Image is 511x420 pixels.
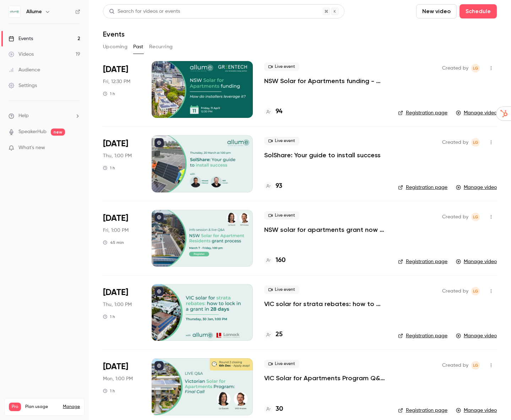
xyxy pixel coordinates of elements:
span: Mon, 1:00 PM [103,375,133,382]
button: New video [416,4,457,18]
button: Upcoming [103,41,127,53]
span: Fri, 12:30 PM [103,78,130,85]
a: VIC solar for strata rebates: how to lock in a grant [DATE] [264,300,387,308]
span: LG [473,138,478,147]
button: Schedule [460,4,497,18]
div: 1 h [103,165,115,171]
a: 30 [264,404,283,414]
span: Lindsey Guest [471,138,480,147]
h1: Events [103,30,125,38]
li: help-dropdown-opener [9,112,80,120]
a: Registration page [398,332,447,339]
a: Manage video [456,407,497,414]
span: Created by [442,361,468,370]
a: Registration page [398,258,447,265]
div: Apr 11 Fri, 12:30 PM (Australia/Melbourne) [103,61,140,118]
span: Live event [264,211,299,220]
h4: 25 [276,330,283,339]
span: Live event [264,62,299,71]
a: SpeakerHub [18,128,47,136]
span: Created by [442,64,468,72]
span: Lindsey Guest [471,213,480,221]
span: Created by [442,138,468,147]
span: Live event [264,137,299,145]
a: Manage video [456,258,497,265]
div: Jan 30 Thu, 1:00 PM (Australia/Melbourne) [103,284,140,341]
span: LG [473,213,478,221]
a: Manage video [456,109,497,116]
h6: Allume [26,8,42,15]
iframe: Noticeable Trigger [72,145,80,151]
span: Live event [264,360,299,368]
span: Plan usage [25,404,59,410]
h4: 30 [276,404,283,414]
a: Manage video [456,332,497,339]
span: What's new [18,144,45,152]
div: 1 h [103,388,115,394]
span: Live event [264,285,299,294]
span: [DATE] [103,213,128,224]
span: [DATE] [103,287,128,298]
a: 25 [264,330,283,339]
div: 45 min [103,240,124,245]
a: SolShare: Your guide to install success [264,151,381,159]
div: Mar 7 Fri, 1:00 PM (Australia/Melbourne) [103,210,140,267]
h4: 93 [276,181,282,191]
span: LG [473,361,478,370]
a: Registration page [398,407,447,414]
span: Lindsey Guest [471,287,480,295]
span: Thu, 1:00 PM [103,301,132,308]
a: NSW solar for apartments grant now open - apply now! [264,225,387,234]
div: Nov 25 Mon, 1:00 PM (Australia/Melbourne) [103,358,140,415]
div: Events [9,35,33,42]
span: LG [473,64,478,72]
span: [DATE] [103,138,128,149]
div: 1 h [103,91,115,97]
a: NSW Solar for Apartments funding - How do installers leverage it? [264,77,387,85]
a: VIC Solar for Apartments Program Q&A: Last Chance! [264,374,387,382]
div: Audience [9,66,40,73]
div: Videos [9,51,34,58]
a: Manage video [456,184,497,191]
span: [DATE] [103,64,128,75]
h4: 94 [276,107,282,116]
span: Help [18,112,29,120]
span: LG [473,287,478,295]
a: Manage [63,404,80,410]
span: Created by [442,213,468,221]
div: Search for videos or events [109,8,180,15]
div: Mar 20 Thu, 1:00 PM (Australia/Melbourne) [103,135,140,192]
button: Past [133,41,143,53]
a: Registration page [398,184,447,191]
a: 94 [264,107,282,116]
a: 93 [264,181,282,191]
span: Pro [9,403,21,411]
h4: 160 [276,256,286,265]
button: Recurring [149,41,173,53]
div: Settings [9,82,37,89]
span: Fri, 1:00 PM [103,227,129,234]
div: 1 h [103,314,115,320]
span: Lindsey Guest [471,64,480,72]
a: 160 [264,256,286,265]
span: Created by [442,287,468,295]
a: Registration page [398,109,447,116]
span: Thu, 1:00 PM [103,152,132,159]
img: Allume [9,6,20,17]
span: Lindsey Guest [471,361,480,370]
span: [DATE] [103,361,128,372]
span: new [51,129,65,136]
